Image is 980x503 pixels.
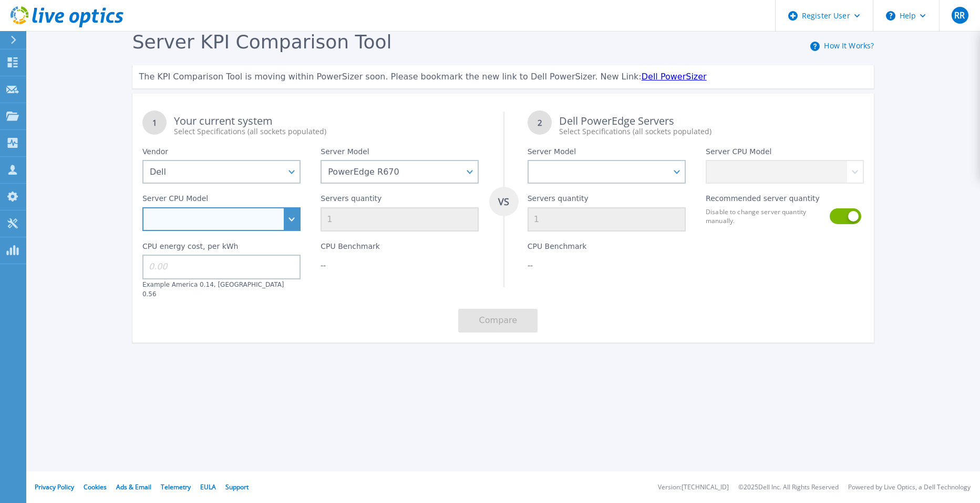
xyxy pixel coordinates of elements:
li: Powered by Live Optics, a Dell Technology [848,484,971,491]
a: EULA [200,482,216,491]
label: Server CPU Model [706,147,771,160]
label: Server Model [528,147,576,160]
label: Disable to change server quantity manually. [706,207,823,225]
input: 0.00 [142,255,301,279]
label: Example America 0.14, [GEOGRAPHIC_DATA] 0.56 [142,281,284,298]
a: Privacy Policy [35,482,74,491]
tspan: VS [498,195,509,208]
li: Version: [TECHNICAL_ID] [658,484,729,491]
span: The KPI Comparison Tool is moving within PowerSizer soon. Please bookmark the new link to Dell Po... [139,72,641,82]
a: Support [225,482,249,491]
a: Cookies [84,482,107,491]
label: Vendor [142,147,168,160]
a: How It Works? [824,41,874,51]
span: Server KPI Comparison Tool [132,31,392,53]
label: CPU Benchmark [321,242,380,255]
label: Server Model [321,147,369,160]
div: Select Specifications (all sockets populated) [559,126,864,137]
div: Dell PowerEdge Servers [559,116,864,137]
label: CPU energy cost, per kWh [142,242,239,255]
div: Your current system [174,116,479,137]
li: © 2025 Dell Inc. All Rights Reserved [738,484,839,491]
button: Compare [458,309,538,333]
a: Ads & Email [116,482,151,491]
label: Servers quantity [528,194,589,207]
tspan: 2 [537,117,542,128]
div: Select Specifications (all sockets populated) [174,126,479,137]
div: -- [321,260,479,270]
label: Recommended server quantity [706,194,820,207]
span: RR [954,11,965,19]
tspan: 1 [152,117,157,128]
a: Telemetry [161,482,191,491]
a: Dell PowerSizer [642,72,707,82]
label: Server CPU Model [142,194,208,207]
label: Servers quantity [321,194,381,207]
label: CPU Benchmark [528,242,587,255]
div: -- [528,260,686,270]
